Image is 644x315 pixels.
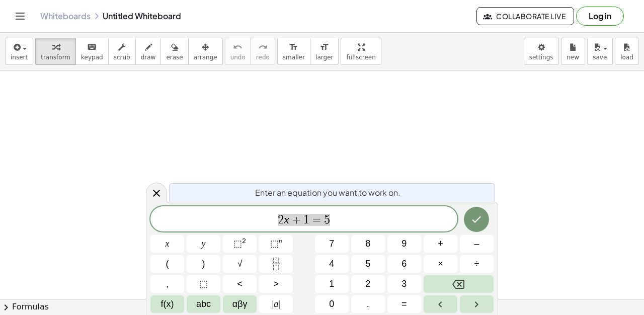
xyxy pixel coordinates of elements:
button: Plus [424,235,457,253]
button: Equals [387,295,421,313]
span: scrub [114,54,130,61]
button: load [615,38,639,65]
span: 0 [329,297,334,311]
button: keyboardkeypad [75,38,109,65]
i: format_size [319,41,329,53]
button: transform [35,38,76,65]
i: undo [233,41,243,53]
button: Log in [576,7,624,26]
button: 7 [315,235,349,253]
span: ) [202,257,205,271]
button: arrange [188,38,223,65]
span: ÷ [474,257,479,271]
span: f(x) [161,297,174,311]
span: 5 [324,214,330,226]
button: Right arrow [460,295,494,313]
sup: 2 [242,237,246,245]
button: Square root [223,255,257,273]
span: settings [529,54,553,61]
button: Absolute value [259,295,293,313]
span: < [237,277,243,291]
span: Enter an equation you want to work on. [255,187,400,199]
span: keypad [81,54,103,61]
span: x [166,237,170,251]
span: ( [166,257,169,271]
span: 2 [278,214,284,226]
button: Less than [223,275,257,293]
button: scrub [108,38,136,65]
button: 9 [387,235,421,253]
span: larger [315,54,333,61]
span: Collaborate Live [485,12,566,21]
var: x [284,213,289,226]
button: draw [135,38,162,65]
span: | [272,299,274,309]
button: , [150,275,184,293]
span: 5 [365,257,370,271]
button: erase [160,38,188,65]
span: 2 [365,277,370,291]
span: smaller [283,54,305,61]
button: 0 [315,295,349,313]
span: save [593,54,607,61]
span: ⬚ [270,239,279,249]
span: arrange [194,54,217,61]
a: Whiteboards [40,11,91,21]
span: 6 [401,257,407,271]
span: 1 [303,214,309,226]
button: redoredo [251,38,275,65]
i: keyboard [87,41,97,53]
button: Minus [460,235,494,253]
button: Superscript [259,235,293,253]
button: ) [187,255,220,273]
span: transform [41,54,70,61]
button: y [187,235,220,253]
button: format_sizelarger [310,38,339,65]
button: save [587,38,613,65]
button: 6 [387,255,421,273]
i: format_size [289,41,298,53]
button: 1 [315,275,349,293]
span: erase [166,54,183,61]
button: 2 [351,275,385,293]
button: ( [150,255,184,273]
span: , [166,277,169,291]
i: redo [258,41,268,53]
span: = [309,214,324,226]
span: 8 [365,237,370,251]
span: + [438,237,443,251]
sup: n [279,237,282,245]
button: Done [464,207,489,232]
span: ⬚ [199,277,208,291]
span: undo [230,54,246,61]
span: > [273,277,279,291]
button: 3 [387,275,421,293]
span: load [620,54,633,61]
span: 7 [329,237,334,251]
button: fullscreen [341,38,381,65]
span: y [202,237,206,251]
button: Times [424,255,457,273]
button: Fraction [259,255,293,273]
span: fullscreen [346,54,375,61]
span: × [438,257,443,271]
button: 5 [351,255,385,273]
button: Placeholder [187,275,220,293]
span: = [401,297,407,311]
span: ⬚ [233,239,242,249]
span: – [474,237,479,251]
span: . [367,297,369,311]
span: αβγ [232,297,248,311]
button: Toggle navigation [12,8,28,24]
span: √ [237,257,243,271]
button: Functions [150,295,184,313]
button: Backspace [424,275,494,293]
button: 8 [351,235,385,253]
button: insert [5,38,33,65]
span: 9 [401,237,407,251]
button: 4 [315,255,349,273]
button: Divide [460,255,494,273]
button: new [561,38,585,65]
button: settings [524,38,559,65]
span: draw [141,54,156,61]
